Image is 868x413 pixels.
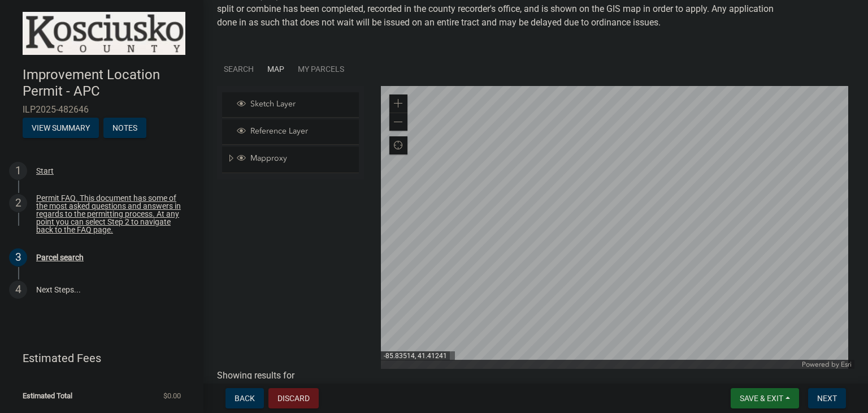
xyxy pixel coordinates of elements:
[36,194,185,234] div: Permit FAQ. This document has some of the most asked questions and answers in regards to the perm...
[23,392,72,399] span: Estimated Total
[248,153,355,164] span: Mapproxy
[817,394,837,403] span: Next
[217,52,261,87] a: Search
[9,281,27,299] div: 4
[227,153,235,165] span: Expand
[740,394,783,403] span: Save & Exit
[9,194,27,212] div: 2
[23,104,181,115] span: ILP2025-482646
[291,52,351,87] a: My Parcels
[23,124,99,133] wm-modal-confirm: Summary
[841,360,852,368] a: Esri
[389,136,407,154] div: Find my location
[235,126,355,137] div: Reference Layer
[217,369,854,382] div: Showing results for
[163,392,181,399] span: $0.00
[103,118,146,138] button: Notes
[9,248,27,266] div: 3
[389,94,407,113] div: Zoom in
[731,388,799,408] button: Save & Exit
[235,153,355,165] div: Mapproxy
[23,118,99,138] button: View Summary
[808,388,846,408] button: Next
[389,113,407,131] div: Zoom out
[248,99,355,109] span: Sketch Layer
[36,167,54,175] div: Start
[222,147,359,173] li: Mapproxy
[221,89,360,176] ul: Layer List
[103,124,146,133] wm-modal-confirm: Notes
[36,253,84,261] div: Parcel search
[799,360,854,369] div: Powered by
[9,347,185,369] a: Estimated Fees
[235,394,255,403] span: Back
[222,92,359,118] li: Sketch Layer
[261,52,291,87] a: Map
[23,12,185,55] img: Kosciusko County, Indiana
[23,67,194,100] h4: Improvement Location Permit - APC
[248,126,355,136] span: Reference Layer
[222,119,359,145] li: Reference Layer
[9,162,27,180] div: 1
[225,388,264,408] button: Back
[268,388,319,408] button: Discard
[235,99,355,110] div: Sketch Layer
